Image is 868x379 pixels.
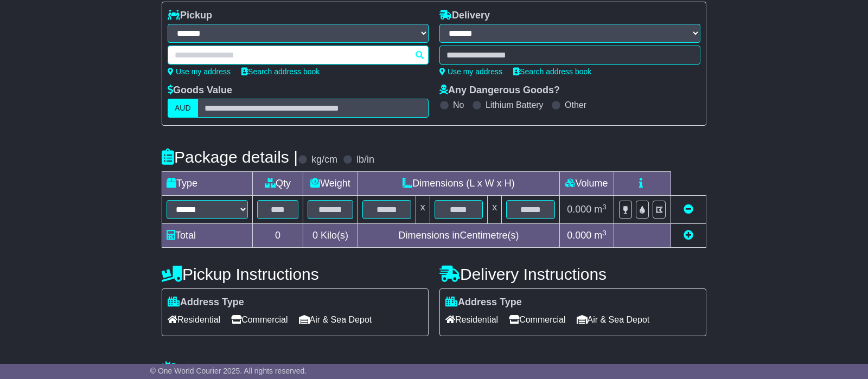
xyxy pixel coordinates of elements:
[439,85,560,97] label: Any Dangerous Goods?
[356,154,374,166] label: lb/in
[577,311,650,328] span: Air & Sea Depot
[168,46,429,65] typeahead: Please provide city
[311,154,337,166] label: kg/cm
[453,100,464,110] label: No
[602,229,607,237] sup: 3
[684,230,693,241] a: Add new item
[162,172,253,196] td: Type
[594,230,607,241] span: m
[486,100,544,110] label: Lithium Battery
[253,172,303,196] td: Qty
[162,224,253,248] td: Total
[439,67,502,76] a: Use my address
[567,230,591,241] span: 0.000
[162,361,706,378] h4: Warranty & Insurance
[231,311,288,328] span: Commercial
[253,224,303,248] td: 0
[162,265,429,283] h4: Pickup Instructions
[358,224,559,248] td: Dimensions in Centimetre(s)
[162,148,298,166] h4: Package details |
[445,297,522,309] label: Address Type
[312,230,318,241] span: 0
[488,196,502,224] td: x
[168,85,232,97] label: Goods Value
[303,224,358,248] td: Kilo(s)
[565,100,586,110] label: Other
[439,265,706,283] h4: Delivery Instructions
[445,311,498,328] span: Residential
[150,367,307,375] span: © One World Courier 2025. All rights reserved.
[439,10,490,22] label: Delivery
[513,67,591,76] a: Search address book
[602,203,607,211] sup: 3
[168,297,244,309] label: Address Type
[168,67,231,76] a: Use my address
[241,67,320,76] a: Search address book
[594,204,607,215] span: m
[168,10,212,22] label: Pickup
[168,311,220,328] span: Residential
[684,204,693,215] a: Remove this item
[168,99,198,118] label: AUD
[559,172,614,196] td: Volume
[299,311,372,328] span: Air & Sea Depot
[509,311,565,328] span: Commercial
[567,204,591,215] span: 0.000
[358,172,559,196] td: Dimensions (L x W x H)
[303,172,358,196] td: Weight
[416,196,430,224] td: x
